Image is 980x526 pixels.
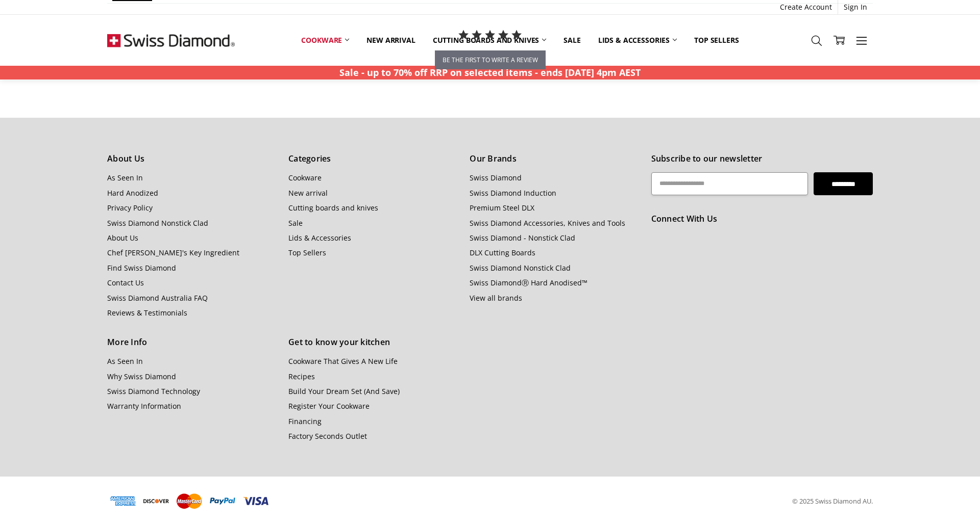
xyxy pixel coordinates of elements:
[107,293,208,303] a: Swiss Diamond Australia FAQ
[470,293,522,303] a: View all brands
[470,173,522,182] a: Swiss Diamond
[107,263,176,273] a: Find Swiss Diamond
[107,278,144,287] a: Contact Us
[288,431,367,441] a: Factory Seconds Outlet
[288,372,315,381] a: Recipes
[288,233,351,243] a: Lids & Accessories
[470,233,575,243] a: Swiss Diamond - Nonstick Clad
[470,263,571,273] a: Swiss Diamond Nonstick Clad
[288,188,328,198] a: New arrival
[470,218,625,228] a: Swiss Diamond Accessories, Knives and Tools
[107,188,158,198] a: Hard Anodized
[107,372,176,381] a: Why Swiss Diamond
[651,152,873,166] h5: Subscribe to our newsletter
[435,50,546,69] button: be the first to write a review
[288,152,458,166] h5: Categories
[107,233,138,243] a: About Us
[651,213,873,226] h5: Connect With Us
[107,248,239,257] a: Chef [PERSON_NAME]'s Key Ingredient
[288,203,378,213] a: Cutting boards and knives
[470,203,534,213] a: Premium Steel DLX
[107,218,208,228] a: Swiss Diamond Nonstick Clad
[288,248,326,257] a: Top Sellers
[107,173,143,182] a: As Seen In
[107,356,143,366] a: As Seen In
[470,278,587,287] a: Swiss DiamondⓇ Hard Anodised™
[288,356,398,366] a: Cookware That Gives A New Life
[470,188,556,198] a: Swiss Diamond Induction
[288,401,370,411] a: Register Your Cookware
[288,218,303,228] a: Sale
[288,336,458,349] h5: Get to know your kitchen
[470,248,535,257] a: DLX Cutting Boards
[107,401,181,411] a: Warranty Information
[288,386,400,396] a: Build Your Dream Set (And Save)
[107,308,187,318] a: Reviews & Testimonials
[107,152,277,166] h5: About Us
[470,152,640,166] h5: Our Brands
[288,416,322,426] a: Financing
[107,386,200,396] a: Swiss Diamond Technology
[339,66,641,78] strong: Sale - up to 70% off RRP on selected items - ends [DATE] 4pm AEST
[288,173,322,182] a: Cookware
[792,496,873,507] p: © 2025 Swiss Diamond AU.
[107,336,277,349] h5: More Info
[107,203,153,213] a: Privacy Policy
